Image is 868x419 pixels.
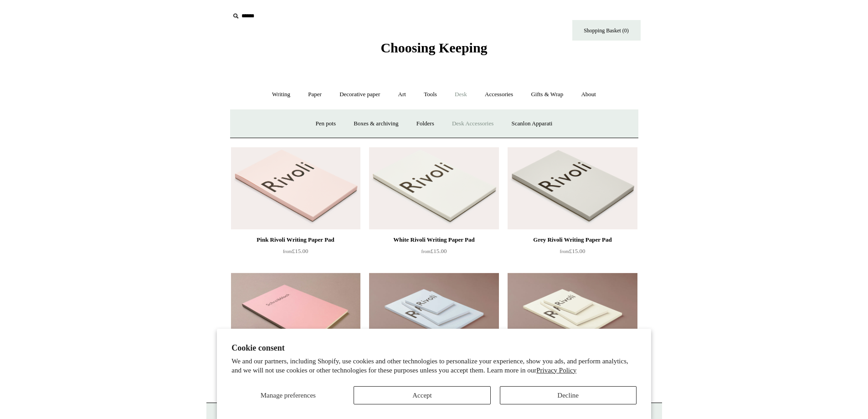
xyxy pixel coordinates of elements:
div: Pink Rivoli Writing Paper Pad [233,234,358,245]
img: Cream Rivoli Writing Paper Pad [508,273,637,355]
a: Cream Rivoli Writing Paper Pad Cream Rivoli Writing Paper Pad [508,273,637,355]
img: Pink Schreibblock Writing Pad [231,273,360,355]
span: Choosing Keeping [380,40,487,55]
a: Gifts & Wrap [523,83,571,107]
a: Shopping Basket (0) [572,20,641,41]
img: Blue Rivoli Writing Paper Pad [369,273,498,355]
span: £15.00 [560,248,586,254]
a: Decorative paper [331,83,388,107]
div: Grey Rivoli Writing Paper Pad [510,234,635,245]
a: Paper [300,83,330,107]
a: Writing [264,83,298,107]
span: from [283,249,292,254]
a: Pink Rivoli Writing Paper Pad from£15.00 [231,234,360,272]
a: Tools [416,83,445,107]
img: White Rivoli Writing Paper Pad [369,147,498,229]
span: from [421,249,431,254]
span: £15.00 [421,248,447,254]
a: Grey Rivoli Writing Paper Pad from£15.00 [508,234,637,272]
p: We and our partners, including Shopify, use cookies and other technologies to personalize your ex... [231,357,637,375]
span: from [560,249,569,254]
img: Grey Rivoli Writing Paper Pad [508,147,637,229]
div: White Rivoli Writing Paper Pad [371,234,496,245]
a: Desk Accessories [444,112,502,136]
a: About [573,83,604,107]
a: Choosing Keeping [380,47,487,54]
a: Folders [408,112,442,136]
a: Privacy Policy [536,367,576,374]
a: Art [390,83,414,107]
button: Manage preferences [231,386,344,404]
button: Decline [500,386,637,404]
img: Pink Rivoli Writing Paper Pad [231,147,360,229]
a: Grey Rivoli Writing Paper Pad Grey Rivoli Writing Paper Pad [508,147,637,229]
a: Scanlon Apparati [503,112,561,136]
a: White Rivoli Writing Paper Pad White Rivoli Writing Paper Pad [369,147,498,229]
h2: Cookie consent [231,343,637,353]
button: Accept [354,386,490,404]
a: Boxes & archiving [345,112,406,136]
span: Manage preferences [261,392,316,399]
a: Pink Schreibblock Writing Pad Pink Schreibblock Writing Pad [231,273,360,355]
a: Desk [447,83,475,107]
a: Pen pots [308,112,344,136]
a: White Rivoli Writing Paper Pad from£15.00 [369,234,498,272]
a: Blue Rivoli Writing Paper Pad Blue Rivoli Writing Paper Pad [369,273,498,355]
span: £15.00 [283,248,308,254]
a: Pink Rivoli Writing Paper Pad Pink Rivoli Writing Paper Pad [231,147,360,229]
a: Accessories [477,83,521,107]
